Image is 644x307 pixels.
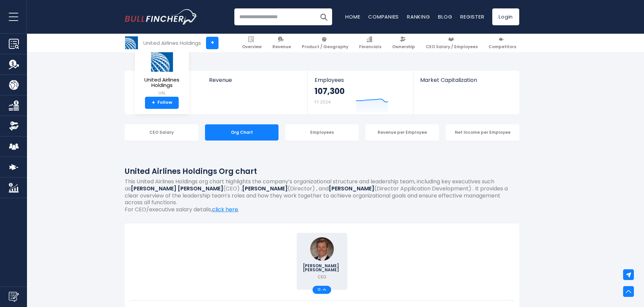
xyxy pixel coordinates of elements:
a: Register [460,13,484,20]
span: Revenue [209,77,301,83]
span: Financials [359,44,381,50]
span: Revenue [272,44,291,50]
button: Search [315,8,332,25]
strong: + [152,100,155,106]
div: United Airlines Holdings [143,39,201,47]
span: Overview [242,44,262,50]
div: CEO Salary [125,124,198,141]
a: Login [492,8,519,25]
a: Financials [356,34,384,52]
div: Net Income per Employee [446,124,519,141]
b: [PERSON_NAME] [PERSON_NAME] [131,185,223,192]
div: Revenue per Employee [365,124,439,141]
a: click here [212,206,238,213]
span: Competitors [489,44,516,50]
a: Product / Geography [299,34,351,52]
span: Employees [315,77,406,83]
a: Overview [239,34,265,52]
span: United Airlines Holdings [140,77,183,88]
span: 13 [318,288,323,291]
a: +Follow [145,97,179,109]
span: Ownership [392,44,415,50]
p: CEO [318,274,326,280]
img: J. Scott Kirby [310,237,334,261]
a: Companies [368,13,399,20]
a: CEO Salary / Employees [423,34,481,52]
a: Market Capitalization [413,71,519,95]
strong: 107,300 [315,86,345,96]
img: UAL logo [150,50,174,72]
a: Go to homepage [125,9,197,25]
img: Bullfincher logo [125,9,198,25]
a: + [206,37,218,49]
span: CEO Salary / Employees [426,44,478,50]
a: Revenue [202,71,308,95]
span: Product / Geography [302,44,348,50]
a: Employees 107,300 FY 2024 [308,71,413,114]
a: Home [345,13,360,20]
a: Ranking [407,13,430,20]
img: UAL logo [125,36,138,49]
div: Employees [285,124,359,141]
b: [PERSON_NAME] [242,185,288,192]
p: This United Airlines Holdings org chart highlights the company’s organizational structure and lea... [125,178,519,206]
span: [PERSON_NAME] [PERSON_NAME] [301,264,343,272]
a: Blog [438,13,452,20]
a: J. Scott Kirby [PERSON_NAME] [PERSON_NAME] CEO 13 [297,233,347,290]
small: UAL [140,90,183,96]
a: Ownership [389,34,418,52]
div: Org Chart [205,124,279,141]
b: [PERSON_NAME] [329,185,374,192]
small: FY 2024 [315,99,331,105]
p: For CEO/executive salary details, . [125,206,519,213]
span: Market Capitalization [420,77,512,83]
a: Competitors [486,34,519,52]
img: Ownership [9,121,19,131]
h1: United Airlines Holdings Org chart [125,166,519,177]
a: United Airlines Holdings UAL [140,49,184,97]
a: Revenue [269,34,294,52]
